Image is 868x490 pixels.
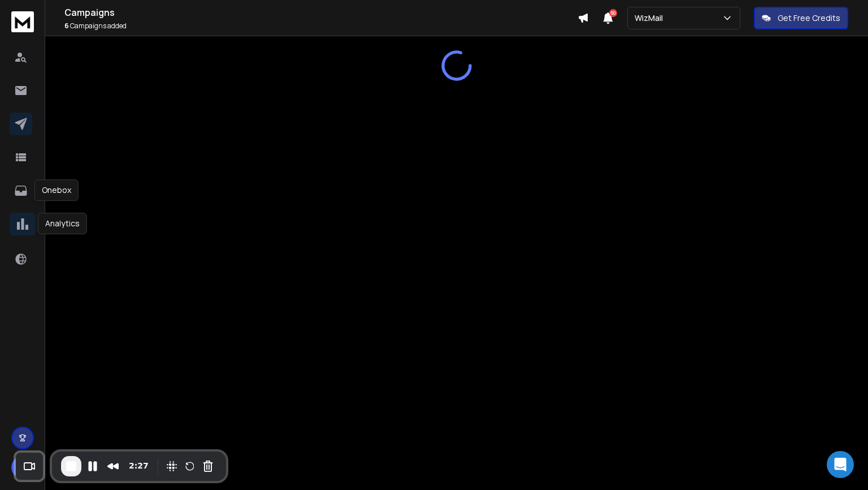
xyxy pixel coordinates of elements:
[11,456,34,479] button: V
[778,12,840,24] p: Get Free Credits
[609,9,617,17] span: 50
[64,21,69,31] span: 6
[11,11,34,32] img: logo
[635,12,667,24] p: WizMail
[827,451,854,478] div: Open Intercom Messenger
[64,22,578,31] p: Campaigns added
[754,7,848,29] button: Get Free Credits
[38,213,87,234] div: Analytics
[64,6,578,19] h1: Campaigns
[34,179,79,201] div: Onebox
